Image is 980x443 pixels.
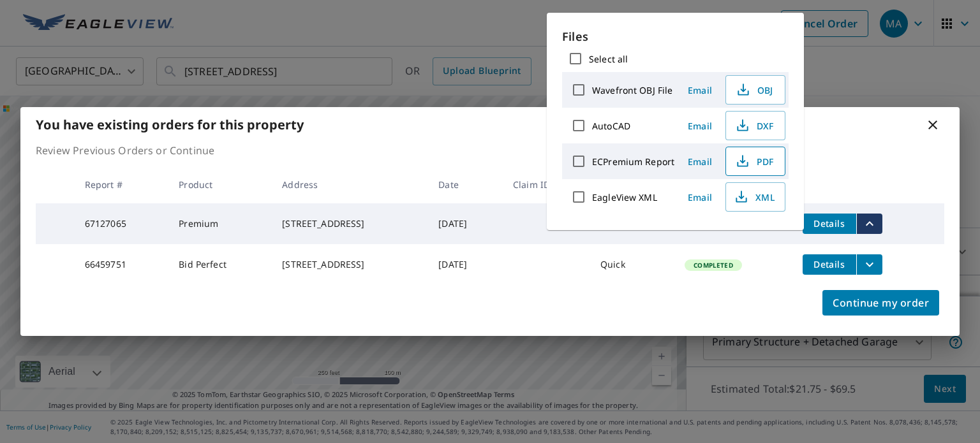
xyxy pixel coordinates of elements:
span: Details [810,258,849,270]
div: [STREET_ADDRESS] [282,217,418,230]
td: Bid Perfect [168,244,272,285]
button: PDF [725,147,785,176]
span: OBJ [734,82,775,98]
label: ECPremium Report [592,156,674,168]
th: Report # [75,166,169,203]
td: 67127065 [75,203,169,244]
b: You have existing orders for this property [36,116,304,133]
td: Quick [590,244,674,285]
button: OBJ [725,75,785,105]
span: Details [810,217,849,229]
button: filesDropdownBtn-67127065 [856,214,882,234]
button: Continue my order [822,290,939,316]
th: Claim ID [503,166,590,203]
span: Email [685,191,715,203]
button: Email [679,187,720,207]
button: XML [725,182,785,212]
label: Select all [589,53,628,65]
span: Email [685,84,715,96]
button: Email [679,152,720,171]
td: 66459751 [75,244,169,285]
div: [STREET_ADDRESS] [282,258,418,271]
button: Email [679,80,720,100]
span: XML [734,189,775,205]
th: Date [428,166,503,203]
label: Wavefront OBJ File [592,84,672,96]
button: detailsBtn-67127065 [803,214,856,234]
button: detailsBtn-66459751 [803,254,856,275]
td: Premium [168,203,272,244]
span: Completed [686,261,740,270]
button: Email [679,116,720,136]
p: Review Previous Orders or Continue [36,143,944,158]
span: Email [685,120,715,132]
label: AutoCAD [592,120,630,132]
td: [DATE] [428,244,503,285]
p: Files [562,28,789,45]
span: PDF [734,154,775,169]
span: Continue my order [833,294,929,312]
label: EagleView XML [592,191,657,203]
td: [DATE] [428,203,503,244]
button: DXF [725,111,785,140]
span: DXF [734,118,775,133]
button: filesDropdownBtn-66459751 [856,254,882,275]
th: Address [272,166,428,203]
th: Product [168,166,272,203]
span: Email [685,156,715,168]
